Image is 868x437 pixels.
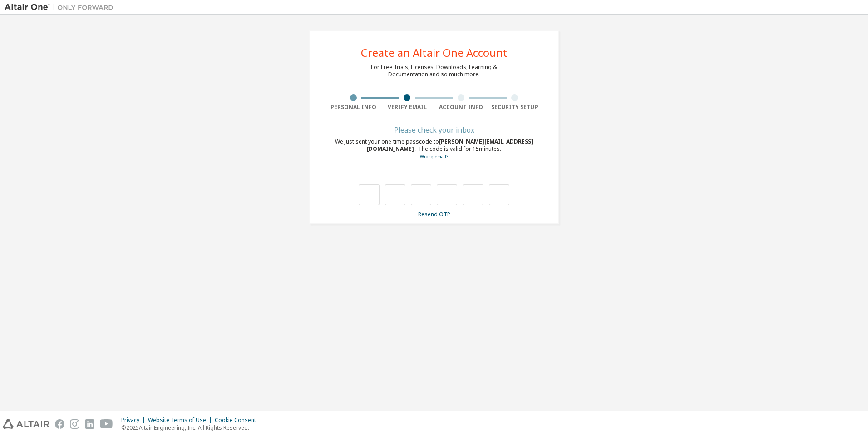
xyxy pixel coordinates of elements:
p: © 2025 Altair Engineering, Inc. All Rights Reserved. [121,424,261,432]
img: linkedin.svg [85,419,94,429]
img: altair_logo.svg [3,419,49,429]
div: Cookie Consent [215,417,261,424]
div: Account Info [434,104,488,111]
span: [PERSON_NAME][EMAIL_ADDRESS][DOMAIN_NAME] [367,138,533,153]
a: Go back to the registration form [420,154,448,159]
div: Please check your inbox [326,127,542,133]
img: instagram.svg [70,419,79,429]
div: We just sent your one-time passcode to . The code is valid for 15 minutes. [326,138,542,160]
div: Create an Altair One Account [361,47,508,58]
div: Website Terms of Use [148,417,215,424]
div: Security Setup [488,104,542,111]
div: For Free Trials, Licenses, Downloads, Learning & Documentation and so much more. [371,64,497,78]
div: Privacy [121,417,148,424]
img: Altair One [5,3,118,12]
a: Resend OTP [418,210,450,218]
img: youtube.svg [100,419,113,429]
div: Verify Email [380,104,434,111]
img: facebook.svg [55,419,64,429]
div: Personal Info [326,104,380,111]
